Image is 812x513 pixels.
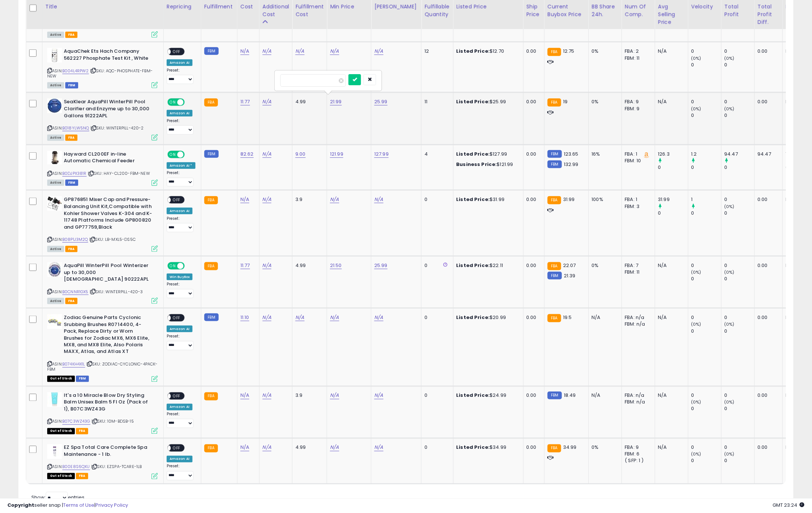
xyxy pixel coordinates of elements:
[47,246,64,252] span: All listings currently available for purchase on Amazon
[47,314,158,381] div: ASIN:
[691,328,721,335] div: 0
[374,3,418,10] div: [PERSON_NAME]
[374,48,383,55] a: N/A
[65,180,79,186] span: FBM
[47,444,62,459] img: 41jLP8-5xUL._SL40_.jpg
[625,444,649,451] div: FBA: 9
[691,444,721,451] div: 0
[725,269,735,275] small: (0%)
[171,315,183,321] span: OFF
[658,444,683,451] div: N/A
[47,262,62,277] img: 51tJL3T0xGL._SL40_.jpg
[691,262,721,269] div: 0
[725,3,752,18] div: Total Profit
[691,48,721,55] div: 0
[457,48,518,55] div: $12.70
[374,98,388,105] a: 25.99
[295,196,321,203] div: 3.9
[204,392,218,401] small: FBA
[658,98,683,105] div: N/A
[167,59,192,66] div: Amazon AI
[457,262,518,269] div: $22.11
[625,392,649,399] div: FBA: n/a
[625,399,649,406] div: FBM: n/a
[47,376,75,382] span: All listings that are currently out of stock and unavailable for purchase on Amazon
[76,428,89,434] span: FBA
[167,68,195,84] div: Preset:
[47,151,158,185] div: ASIN:
[592,98,616,105] div: 0%
[658,3,685,26] div: Avg Selling Price
[457,196,518,203] div: $31.99
[91,419,134,424] span: | SKU: 10M-BDSB-15
[691,106,702,112] small: (0%)
[592,262,616,269] div: 0%
[548,196,561,204] small: FBA
[457,314,490,321] b: Listed Price:
[563,196,575,203] span: 31.99
[725,164,754,171] div: 0
[625,55,649,62] div: FBM: 11
[167,208,192,214] div: Amazon AI
[691,55,702,61] small: (0%)
[167,3,198,10] div: Repricing
[374,314,383,321] a: N/A
[64,98,153,121] b: SeaKlear AquaPill WinterPill Pool Clarifier and Enzyme up to 30,000 Gallons 91222APL
[658,164,688,171] div: 0
[240,98,250,105] a: 11.77
[263,150,271,158] a: N/A
[295,262,321,269] div: 4.99
[548,98,561,107] small: FBA
[240,150,254,158] a: 82.62
[62,68,89,74] a: B004L4RPW2
[330,314,339,321] a: N/A
[47,68,153,79] span: | SKU: AQC-PHOSPHATE-FBM-NEW
[691,392,721,399] div: 0
[527,444,539,451] div: 0.00
[548,392,562,399] small: FBM
[47,392,62,407] img: 31ZN3tQQlrL._SL40_.jpg
[47,361,158,372] span: | SKU: ZODIAC-CYCLONIC-4PACK-FBM
[457,150,490,157] b: Listed Price:
[62,419,90,425] a: B07C3WZ43G
[88,170,150,176] span: | SKU: HAY-CL200-FBM-NEW
[658,262,683,269] div: N/A
[295,48,304,55] a: N/A
[62,464,90,470] a: B00E8S6QXU
[691,3,718,10] div: Velocity
[725,62,754,68] div: 0
[167,274,193,280] div: Win BuyBox
[64,262,153,285] b: AquaPill WinterPill Pool Winterizer up to 30,000 [DEMOGRAPHIC_DATA] 90222APL
[658,210,688,216] div: 0
[658,392,683,399] div: N/A
[295,98,321,105] div: 4.99
[47,151,62,164] img: 31QHCQeKgeL._SL40_.jpg
[658,151,688,157] div: 126.3
[47,428,75,434] span: All listings that are currently out of stock and unavailable for purchase on Amazon
[564,150,579,157] span: 123.65
[691,196,721,203] div: 1
[47,48,62,63] img: 41o8w9iHKLL._SL40_.jpg
[548,3,586,18] div: Current Buybox Price
[548,272,562,280] small: FBM
[330,150,343,158] a: 121.99
[90,125,144,131] span: | SKU: WINTERPILL-420-2
[47,196,62,211] img: 41REdywOdAL._SL40_.jpg
[563,98,568,105] span: 19
[725,210,754,216] div: 0
[167,170,195,187] div: Preset:
[263,314,271,321] a: N/A
[625,151,649,157] div: FBA: 1
[167,334,195,350] div: Preset:
[527,392,539,399] div: 0.00
[457,444,518,451] div: $34.99
[167,110,192,117] div: Amazon AI
[725,392,754,399] div: 0
[184,99,195,105] span: OFF
[563,444,577,451] span: 34.99
[90,289,143,295] span: | SKU: WINTERPILL-420-3
[47,98,62,113] img: 41QprrIJ4RL._SL40_.jpg
[457,392,490,399] b: Listed Price:
[263,98,271,105] a: N/A
[548,314,561,322] small: FBA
